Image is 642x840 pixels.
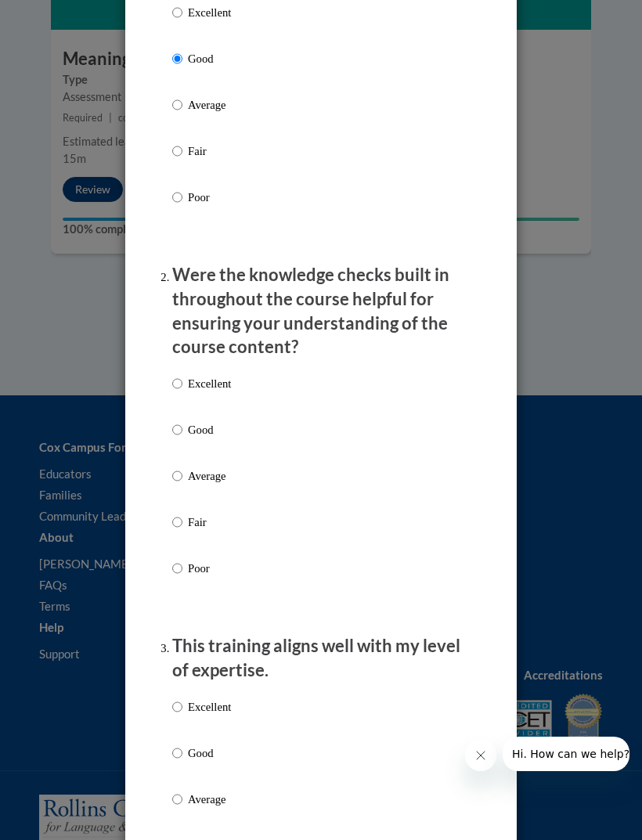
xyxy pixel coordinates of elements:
[172,560,182,577] input: Poor
[188,467,231,485] p: Average
[465,740,496,771] iframe: Close message
[172,50,182,67] input: Good
[172,791,182,808] input: Average
[188,514,231,531] p: Fair
[172,698,182,716] input: Excellent
[172,263,470,359] p: Were the knowledge checks built in throughout the course helpful for ensuring your understanding ...
[172,375,182,392] input: Excellent
[503,737,629,771] iframe: Message from company
[188,698,231,716] p: Excellent
[188,744,231,762] p: Good
[172,634,470,683] p: This training aligns well with my level of expertise.
[172,514,182,531] input: Fair
[172,467,182,485] input: Average
[188,560,231,577] p: Poor
[188,421,231,438] p: Good
[188,50,231,67] p: Good
[188,4,231,21] p: Excellent
[172,189,182,206] input: Poor
[188,791,231,808] p: Average
[172,142,182,160] input: Fair
[188,189,231,206] p: Poor
[188,375,231,392] p: Excellent
[172,96,182,114] input: Average
[188,96,231,114] p: Average
[172,744,182,762] input: Good
[172,4,182,21] input: Excellent
[172,421,182,438] input: Good
[188,142,231,160] p: Fair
